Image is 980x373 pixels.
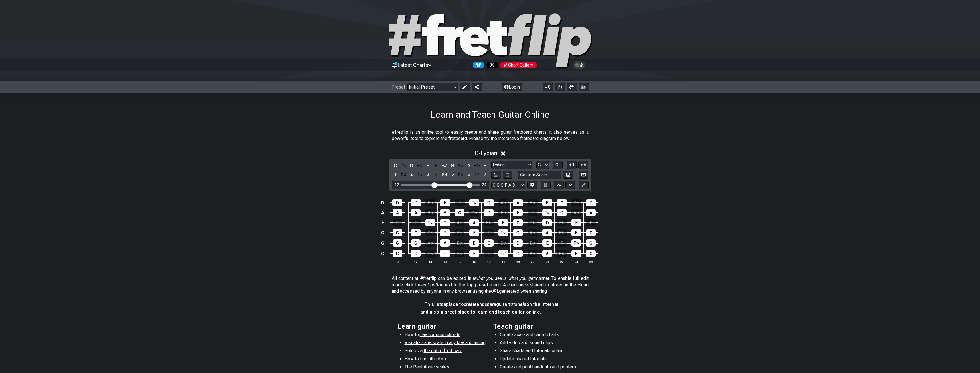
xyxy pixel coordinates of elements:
[441,162,448,169] div: toggle pitch class
[469,239,479,247] div: B
[398,62,428,68] span: Latest Charts
[379,238,386,248] td: G
[586,199,596,206] div: D
[484,219,494,226] div: B♭
[496,259,511,265] th: 18
[449,171,456,178] div: toggle scale degree
[431,109,549,120] h1: Learn and Teach Guitar Online
[467,259,482,265] th: 16
[440,219,450,226] div: G
[460,83,470,91] button: Edit Preset
[469,209,479,216] div: D♭
[513,239,523,247] div: D
[469,219,479,226] div: A
[503,171,512,179] button: Delete
[411,199,421,206] div: D
[498,219,508,226] div: B
[411,219,421,226] div: F
[408,171,415,178] div: toggle scale degree
[498,199,508,206] div: A♭
[571,199,581,206] div: D♭
[498,62,537,68] a: #fretflip at Pinterest
[449,162,456,169] div: toggle pitch class
[455,250,464,257] div: E♭
[425,219,435,226] div: F♯
[542,209,552,216] div: F♯
[411,239,421,247] div: G
[411,229,421,236] div: C
[571,239,581,247] div: F♯
[528,219,537,226] div: D♭
[557,250,567,257] div: B♭
[452,259,467,265] th: 15
[542,239,552,247] div: E
[393,209,402,216] div: A
[571,229,581,236] div: B
[439,302,446,307] em: the
[491,181,525,189] select: Tuning
[392,129,589,142] p: #fretflip is an online tool to easily create and share guitar fretboard charts, it also serves as...
[398,323,487,330] h2: Learn guitar
[455,239,464,247] div: B♭
[484,250,494,257] div: F
[584,259,598,265] th: 24
[555,259,569,265] th: 22
[481,162,489,169] div: toggle pitch class
[498,209,508,216] div: E♭
[557,239,567,247] div: F
[511,259,525,265] th: 19
[500,364,581,372] li: Create and print handouts and posters
[536,161,549,169] select: Tonic/Root
[421,282,444,288] em: edit button
[567,161,577,169] button: 1
[493,323,583,330] h2: Teach guitar
[419,332,460,337] span: play common chords
[543,83,553,91] button: 0
[424,348,462,353] span: the entire fretboard
[416,162,423,169] div: toggle pitch class
[528,199,538,206] div: B♭
[542,250,552,257] div: A
[379,198,386,208] td: D
[407,83,458,91] select: Preset
[425,239,435,247] div: A♭
[500,332,581,340] li: Create scale and chord charts
[491,288,499,294] em: URL
[484,199,494,206] div: G
[513,250,523,257] div: G
[392,199,402,206] div: D
[557,229,567,236] div: B♭
[391,84,405,90] span: Preset
[392,171,399,178] div: toggle scale degree
[553,161,563,169] button: C..
[395,183,399,188] div: 12
[542,229,552,236] div: A
[392,275,589,294] p: All content at #fretflip can be edited in a manner. To enable full edit mode click the next to th...
[469,250,479,257] div: E
[393,250,402,257] div: C
[379,228,386,238] td: C
[379,218,386,228] td: F
[578,161,588,169] button: A
[500,62,537,68] div: Chart Gallery
[528,250,537,257] div: A♭
[579,83,589,91] button: Create image
[411,250,421,257] div: C
[465,171,472,178] div: toggle scale degree
[411,209,421,216] div: A
[379,248,386,259] td: C
[457,171,464,178] div: toggle scale degree
[408,162,415,169] div: toggle pitch class
[491,161,532,169] select: Scale
[424,162,432,169] div: toggle pitch class
[392,162,399,169] div: toggle pitch class
[425,250,435,257] div: D♭
[554,181,564,189] button: Move up
[491,171,501,179] button: Copy
[400,171,407,178] div: toggle scale degree
[586,209,596,216] div: A
[455,219,464,226] div: A♭
[500,340,581,348] li: Add video and sound clips
[441,171,448,178] div: toggle scale degree
[502,83,522,91] button: Login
